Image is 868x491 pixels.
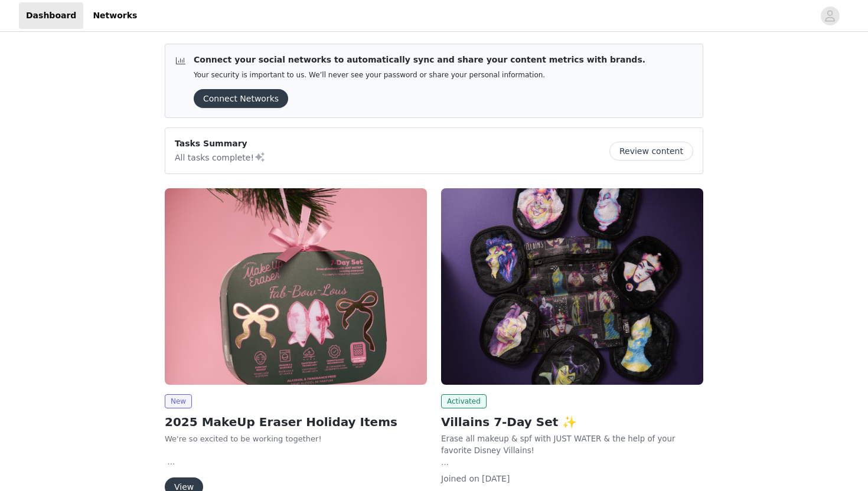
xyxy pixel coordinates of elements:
[194,54,645,66] p: Connect your social networks to automatically sync and share your content metrics with brands.
[86,2,144,29] a: Networks
[482,474,510,483] span: [DATE]
[441,188,703,385] img: The Original MakeUp Eraser
[165,433,427,445] p: We're so excited to be working together!
[165,413,427,431] h2: 2025 MakeUp Eraser Holiday Items
[441,434,675,455] span: Erase all makeup & spf with JUST WATER & the help of your favorite Disney Villains!
[165,394,192,408] span: New
[175,138,266,150] p: Tasks Summary
[175,150,266,164] p: All tasks complete!
[441,413,703,431] h2: Villains 7-Day Set ✨
[609,142,693,161] button: Review content
[194,89,288,108] button: Connect Networks
[194,71,645,80] p: Your security is important to us. We’ll never see your password or share your personal information.
[441,394,487,408] span: Activated
[441,474,479,483] span: Joined on
[19,2,83,29] a: Dashboard
[165,188,427,385] img: The Original MakeUp Eraser
[824,6,836,25] div: avatar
